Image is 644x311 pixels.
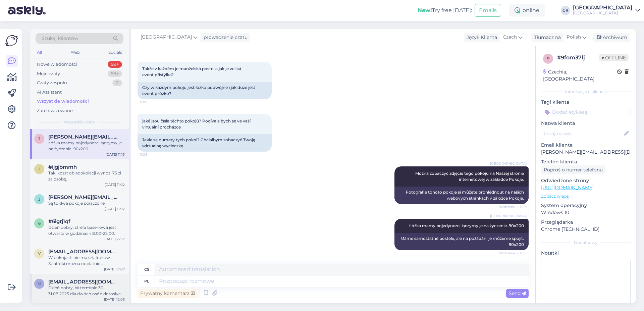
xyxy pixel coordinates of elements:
[69,48,81,57] div: Web
[37,98,89,105] div: Wszystkie wiadomości
[573,5,640,16] a: [GEOGRAPHIC_DATA][GEOGRAPHIC_DATA]
[503,34,517,41] span: Czech
[557,54,599,62] div: # 9fom37lj
[541,158,631,165] p: Telefon klienta
[140,100,165,105] span: 11:06
[509,290,526,296] span: Send
[108,61,122,68] div: 99+
[409,223,524,228] span: Łóżka mamy pojedyncze, łączymy je na życzenie. 90x200
[5,34,18,47] img: Askly Logo
[38,197,40,202] span: j
[140,152,165,157] span: 11:08
[418,7,432,13] b: New!
[490,161,527,166] span: [GEOGRAPHIC_DATA]
[142,66,242,77] span: Takže v každém je manželská postel a jak je veliká event.přistýlka?
[48,200,125,206] div: Są to dwa pokoje połączone.
[394,187,529,204] div: Fotografie tohoto pokoje si můžete prohlédnout na našich webových stránkách v záložce Pokoje.
[105,182,125,187] div: [DATE] 11:02
[541,185,594,191] a: [URL][DOMAIN_NAME]
[144,275,149,287] div: pl
[138,82,272,99] div: Czy w każdym pokoju jest łóżko podwójne i jak duże jest event.p łóżko?
[48,194,118,200] span: jitka.solomova@seznam.cz
[541,149,631,156] p: [PERSON_NAME][EMAIL_ADDRESS][DOMAIN_NAME]
[36,48,43,57] div: All
[108,70,122,77] div: 99+
[541,165,605,174] div: Poproś o numer telefonu
[499,204,527,209] span: Widziane ✓ 11:13
[39,166,40,171] span: i
[144,264,149,275] div: cs
[541,240,631,246] div: Dodatkowy
[573,5,633,10] div: [GEOGRAPHIC_DATA]
[541,250,631,257] p: Notatki
[107,48,123,57] div: Socials
[394,233,529,250] div: Máme samostatné postele, ale na požádání je můžeme spojit. 90x200
[547,56,549,61] span: 9
[490,213,527,218] span: [GEOGRAPHIC_DATA]
[38,221,41,226] span: 6
[37,107,73,114] div: Zarchiwizowane
[541,142,631,149] p: Email klienta
[48,140,125,152] div: Łóżka mamy pojedyncze, łączymy je na życzenie. 90x200
[509,4,545,16] div: online
[142,118,252,129] span: jaké jsou čísla těchto pokojů? Podívala bych se ve vaší virtuální procházce
[37,70,60,77] div: Moje czaty
[48,134,118,140] span: jitka.solomova@seznam.cz
[541,226,631,233] p: Chrome [TECHNICAL_ID]
[464,34,497,41] div: Język Klienta
[593,33,630,42] div: Archiwum
[541,219,631,226] p: Przeglądarka
[138,134,272,152] div: Jakie są numery tych pokoi? Chciałbym zobaczyć Twoją wirtualną wycieczkę.
[37,80,67,86] div: Czaty zespołu
[105,206,125,211] div: [DATE] 11:02
[48,224,125,237] div: Dzień dobry, strefa basenowa jest otwarta w godzinach 8:00-22:00.
[48,285,125,297] div: Dzień dobry, W terminie 30-31.08.2025 dla dwóch osób dorosłych oraz dzieci w wieku roczek, 8 i 4 ...
[415,171,525,182] span: Można zobaczyć zdjęcie tego pokoju na Naszej stronie internetowej w zakładce Pokoje.
[38,136,40,141] span: j
[38,281,41,286] span: n
[48,170,125,182] div: Tak, koszt obiadokolacji wynosi 75 zł za osobę.
[531,34,561,41] div: Tłumacz na
[541,202,631,209] p: System operacyjny
[104,267,125,272] div: [DATE] 17:07
[573,10,633,16] div: [GEOGRAPHIC_DATA]
[106,152,125,157] div: [DATE] 11:13
[104,297,125,302] div: [DATE] 12:05
[38,251,41,256] span: v
[48,164,77,170] span: #ijgjbmmh
[48,255,125,267] div: W pokojach nie ma szlafroków. Szlafroki można odpłatnie wypożyczyć. Koszt jednego na cały pobyt w...
[475,4,501,17] button: Emails
[64,119,95,125] span: Wszystkie czaty
[141,34,192,41] span: [GEOGRAPHIC_DATA]
[138,289,198,298] div: Prywatny komentarz
[48,279,118,285] span: natalia.niezgoda@o2.pl
[418,6,472,14] div: Try free [DATE]:
[201,34,248,41] div: prowadzenie czatu
[104,237,125,242] div: [DATE] 22:17
[37,61,77,68] div: Nowe wiadomości
[541,107,631,117] input: Dodać etykietę
[567,34,581,41] span: Polish
[543,68,617,83] div: Czechia, [GEOGRAPHIC_DATA]
[541,193,631,199] p: Zobacz więcej ...
[112,80,122,86] div: 0
[37,89,62,96] div: AI Assistant
[561,6,570,15] div: CR
[42,35,78,42] span: Szukaj klientów
[541,120,631,127] p: Nazwa klienta
[541,209,631,216] p: Windows 10
[499,251,527,256] span: Widziane ✓ 11:13
[541,89,631,95] div: Informacje o kliencie
[541,99,631,106] p: Tagi klienta
[48,218,70,224] span: #6igrj1qf
[599,54,629,61] span: Offline
[541,130,623,137] input: Dodaj nazwę
[48,249,118,255] span: veberovaj@centrum.cz
[541,177,631,184] p: Odwiedzone strony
